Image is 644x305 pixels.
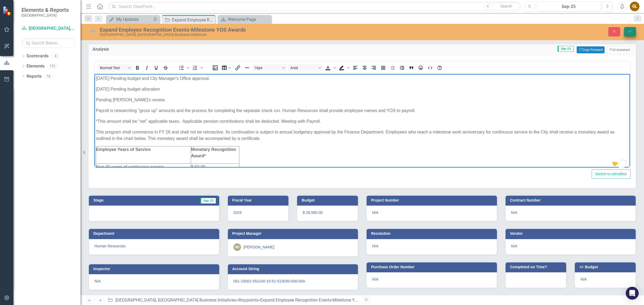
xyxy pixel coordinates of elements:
a: [GEOGRAPHIC_DATA], [GEOGRAPHIC_DATA] Business Initiatives [115,297,236,303]
h3: +/- Budget [579,265,633,269]
button: Emojis [416,64,425,72]
button: Align left [351,64,360,72]
div: Expand Employee Recognition Events-Milestone YOS Awards [172,17,214,23]
button: HTML Editor [426,64,435,72]
div: » » [108,297,358,303]
a: Welcome Page [219,16,270,23]
div: My Updates [116,16,152,23]
div: Sep-25 [538,3,599,10]
div: Text color Black [323,64,337,72]
div: 172 [47,64,58,69]
h3: Completed on Time? [510,265,564,269]
h3: Project Number [371,198,494,202]
span: N/A [511,244,517,248]
span: Arial [290,66,317,70]
h3: Analysis [93,47,190,52]
button: Sep-25 [536,2,601,11]
h3: Vendor [510,232,633,236]
button: Horizontal line [243,64,252,72]
div: Expand Employee Recognition Events-Milestone YOS Awards [100,27,398,33]
span: Elements & Reports [21,7,69,13]
button: Strikethrough [161,64,170,72]
div: [GEOGRAPHIC_DATA], [GEOGRAPHIC_DATA] Business Initiatives [100,33,398,37]
h3: Resolution [371,232,494,236]
a: Reports [27,73,42,80]
button: Italic [142,64,151,72]
h3: Inspector [93,267,217,271]
button: Underline [152,64,161,72]
div: ND [233,243,241,251]
p: $ 50.00 [97,90,145,96]
button: Insert image [211,64,220,72]
button: Bold [133,64,142,72]
a: Scorecards [27,53,49,59]
button: Blockquote [407,64,416,72]
span: N/A [372,277,378,281]
button: Justify [379,64,388,72]
h3: Purchase Order Number [371,265,494,269]
h3: Department [93,232,217,236]
h3: Account String [232,267,356,271]
span: N/A [580,277,587,281]
button: Help [435,64,444,72]
input: Search ClearPoint... [109,2,521,11]
iframe: Rich Text Area [94,74,630,168]
button: Align center [360,64,369,72]
h3: Contract Number [510,198,633,202]
div: Expand Employee Recognition Events-Milestone YOS Awards [260,297,376,303]
button: AI Assistant [607,46,632,53]
button: Font Arial [288,64,323,72]
h3: Project Manager [232,232,356,236]
img: ClearPoint Strategy [3,6,12,16]
img: Not Defined [89,27,97,36]
span: 2024 [233,210,242,215]
h3: Fiscal Year [232,198,286,202]
button: Align right [369,64,379,72]
span: Sep-25 [200,198,216,204]
p: Five (5) years of continuous service [2,90,96,96]
div: Numbered list [191,64,204,72]
button: Copy Forward [577,46,604,53]
button: Increase indent [397,64,407,72]
div: Background color Black [337,64,350,72]
div: 10 [44,74,53,79]
div: Open Intercom Messenger [626,287,639,300]
button: Table [220,64,233,72]
span: Search [500,4,512,8]
div: Bullet list [177,64,190,72]
a: Waypoints [238,297,258,303]
button: GL [630,2,639,11]
span: Human Resources [94,244,126,248]
span: Sep-25 [558,46,573,52]
h3: Stage [93,198,141,202]
span: N/A [372,244,378,248]
div: Welcome Page [228,16,270,23]
a: My Updates [107,16,152,23]
span: $ 28,560.00 [303,210,323,215]
button: Switch to old editor [592,169,631,179]
button: Block Normal Text [98,64,133,72]
div: [PERSON_NAME] [244,244,275,250]
h3: Budget [302,198,355,202]
button: Insert/edit link [233,64,242,72]
a: Elements [27,63,45,69]
button: Font size 16px [252,64,287,72]
button: Decrease indent [388,64,397,72]
div: 4 [51,54,60,58]
span: Normal Text [100,66,126,70]
small: [GEOGRAPHIC_DATA] [21,13,69,17]
span: N/A [94,279,101,283]
span: 001-15001-552140-15-51-513030-000-000- [233,279,306,283]
span: N/A [372,210,378,215]
a: [GEOGRAPHIC_DATA], [GEOGRAPHIC_DATA] Business Initiatives [21,25,75,32]
span: 16px [254,66,280,70]
span: N/A [511,210,517,215]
